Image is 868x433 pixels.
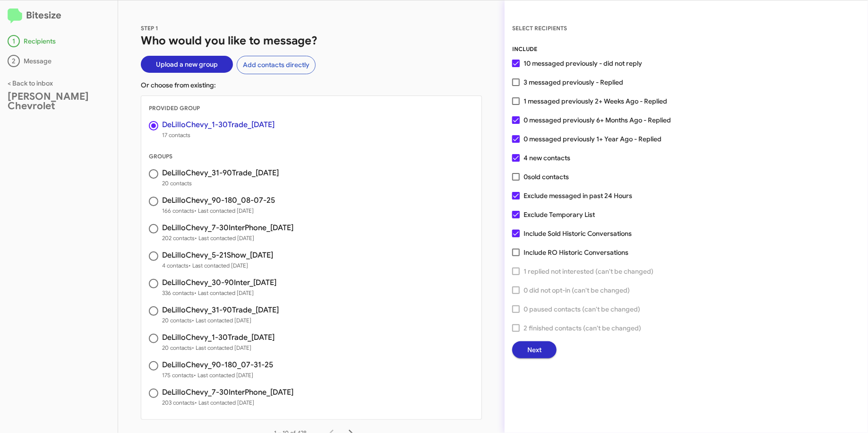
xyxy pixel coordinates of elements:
[524,58,642,69] span: 10 messaged previously - did not reply
[162,371,273,380] span: 175 contacts
[512,25,567,32] span: SELECT RECIPIENTS
[162,197,275,204] h3: DeLilloChevy_90-180_08-07-25
[524,77,623,88] span: 3 messaged previously - Replied
[194,207,254,214] span: • Last contacted [DATE]
[162,306,279,314] h3: DeLilloChevy_31-90Trade_[DATE]
[237,56,316,74] button: Add contacts directly
[192,344,251,351] span: • Last contacted [DATE]
[162,343,275,353] span: 20 contacts
[8,35,20,47] div: 1
[524,114,671,126] span: 0 messaged previously 6+ Months Ago - Replied
[162,389,293,396] h3: DeLilloChevy_7-30InterPhone_[DATE]
[162,234,293,243] span: 202 contacts
[8,8,110,24] h2: Bitesize
[528,173,569,181] span: sold contacts
[524,247,628,258] span: Include RO Historic Conversations
[141,56,233,73] button: Upload a new group
[8,55,20,67] div: 2
[162,279,276,286] h3: DeLilloChevy_30-90Inter_[DATE]
[524,266,653,277] span: 1 replied not interested (can't be changed)
[192,317,251,324] span: • Last contacted [DATE]
[524,190,632,201] span: Exclude messaged in past 24 Hours
[162,121,275,129] h3: DeLilloChevy_1-30Trade_[DATE]
[156,56,218,73] span: Upload a new group
[162,334,275,341] h3: DeLilloChevy_1-30Trade_[DATE]
[524,209,595,220] span: Exclude Temporary List
[189,262,248,269] span: • Last contacted [DATE]
[512,44,860,54] div: INCLUDE
[524,285,630,296] span: 0 did not opt-in (can't be changed)
[8,9,22,24] img: logo-minimal.svg
[524,228,632,239] span: Include Sold Historic Conversations
[524,171,569,182] span: 0
[162,130,275,140] span: 17 contacts
[162,361,273,369] h3: DeLilloChevy_90-180_07-31-25
[162,206,275,216] span: 166 contacts
[524,95,667,107] span: 1 messaged previously 2+ Weeks Ago - Replied
[195,234,254,242] span: • Last contacted [DATE]
[162,251,273,259] h3: DeLilloChevy_5-21Show_[DATE]
[8,35,110,47] div: Recipients
[194,289,254,296] span: • Last contacted [DATE]
[512,341,557,358] button: Next
[141,104,481,113] div: PROVIDED GROUP
[162,179,279,188] span: 20 contacts
[162,261,273,270] span: 4 contacts
[141,25,158,32] span: STEP 1
[162,169,279,177] h3: DeLilloChevy_31-90Trade_[DATE]
[141,152,481,161] div: GROUPS
[8,79,53,87] a: < Back to inbox
[194,372,253,379] span: • Last contacted [DATE]
[524,133,662,145] span: 0 messaged previously 1+ Year Ago - Replied
[8,92,110,111] div: [PERSON_NAME] Chevrolet
[8,55,110,67] div: Message
[162,316,279,325] span: 20 contacts
[162,288,276,298] span: 336 contacts
[524,303,640,315] span: 0 paused contacts (can't be changed)
[141,33,482,48] h1: Who would you like to message?
[162,224,293,232] h3: DeLilloChevy_7-30InterPhone_[DATE]
[195,399,254,406] span: • Last contacted [DATE]
[141,80,482,90] p: Or choose from existing:
[162,398,293,407] span: 203 contacts
[524,152,570,164] span: 4 new contacts
[527,341,541,358] span: Next
[524,322,641,334] span: 2 finished contacts (can't be changed)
